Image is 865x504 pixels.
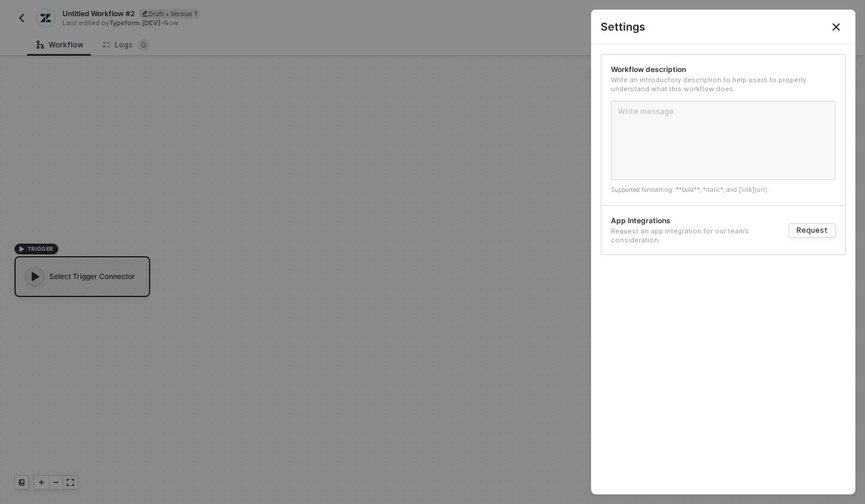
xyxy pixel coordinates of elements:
[611,186,769,193] span: Supported formatting: **bold**, *italic*, and [link](url).
[789,223,836,238] button: Request
[611,64,836,74] div: Workflow description
[601,19,846,34] div: Settings
[797,225,828,235] div: Request
[611,76,836,94] div: Write an introductory description to help users to properly understand what this workflow does.
[611,215,779,226] div: App Integrations
[611,227,779,245] div: Request an app integration for our team’s consideration.
[817,10,855,44] button: Close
